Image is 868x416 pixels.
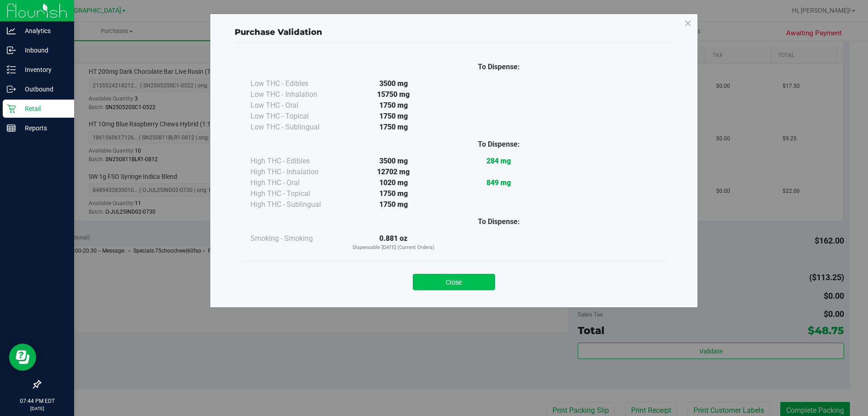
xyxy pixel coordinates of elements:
inline-svg: Retail [7,104,16,113]
div: Smoking - Smoking [250,233,341,244]
div: 1020 mg [341,177,446,188]
inline-svg: Inventory [7,65,16,74]
iframe: Resource center [9,344,36,371]
inline-svg: Outbound [7,85,16,94]
div: 15750 mg [341,89,446,100]
span: Purchase Validation [235,27,322,37]
inline-svg: Inbound [7,46,16,55]
div: 1750 mg [341,122,446,133]
div: To Dispense: [446,139,552,150]
div: High THC - Edibles [250,156,341,167]
div: Low THC - Oral [250,100,341,111]
div: To Dispense: [446,62,552,72]
div: 1750 mg [341,100,446,111]
div: Low THC - Edibles [250,78,341,89]
p: Inbound [16,45,70,56]
div: 3500 mg [341,156,446,167]
div: To Dispense: [446,216,552,227]
p: 07:44 PM EDT [4,397,70,405]
p: Dispensable [DATE] (Current Orders) [341,244,446,252]
p: Analytics [16,25,70,36]
div: 1750 mg [341,199,446,210]
p: Inventory [16,64,70,75]
div: Low THC - Inhalation [250,89,341,100]
button: Close [413,274,495,290]
p: [DATE] [4,405,70,412]
p: Reports [16,123,70,134]
div: 1750 mg [341,111,446,122]
div: High THC - Topical [250,188,341,199]
div: 0.881 oz [341,233,446,252]
p: Outbound [16,84,70,95]
div: High THC - Oral [250,177,341,188]
inline-svg: Analytics [7,26,16,35]
div: High THC - Inhalation [250,167,341,177]
p: Retail [16,103,70,114]
div: High THC - Sublingual [250,199,341,210]
div: Low THC - Sublingual [250,122,341,133]
inline-svg: Reports [7,124,16,133]
div: Low THC - Topical [250,111,341,122]
div: 12702 mg [341,167,446,177]
strong: 284 mg [486,157,511,165]
div: 3500 mg [341,78,446,89]
div: 1750 mg [341,188,446,199]
strong: 849 mg [486,178,511,187]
